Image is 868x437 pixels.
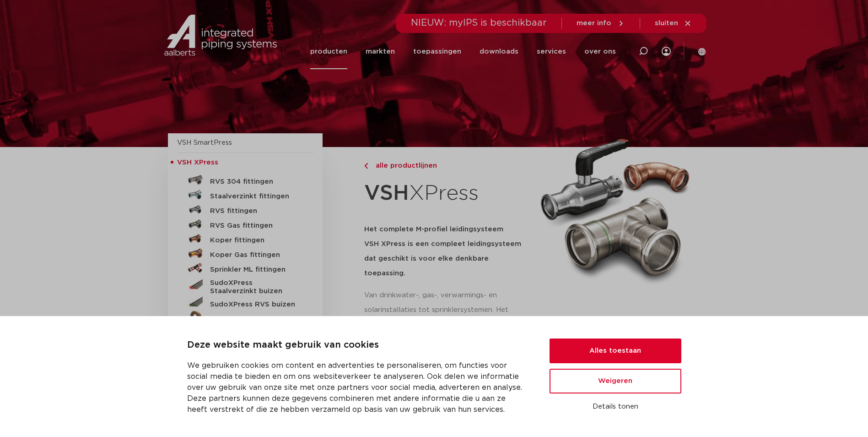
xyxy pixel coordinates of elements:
strong: VSH [364,183,409,204]
img: chevron-right.svg [364,163,368,169]
h5: RVS fittingen [210,207,301,215]
a: RVS 304 fittingen [177,173,313,187]
h1: XPress [364,176,530,211]
nav: Menu [310,34,616,69]
a: alle productlijnen [364,160,530,171]
a: Staalverzinkt fittingen [177,187,313,202]
a: markten [366,34,395,69]
h5: Koper fittingen [210,236,301,245]
a: Sprinkler ML buizen [177,310,313,325]
p: Deze website maakt gebruik van cookies [187,338,528,353]
a: meer info [577,19,625,27]
span: sluiten [655,20,678,27]
a: SudoXPress Staalverzinkt buizen [177,275,313,295]
a: services [537,34,566,69]
h5: SudoXPress Staalverzinkt buizen [210,279,301,295]
a: Koper Gas fittingen [177,246,313,261]
a: Koper fittingen [177,231,313,246]
a: RVS Gas fittingen [177,217,313,231]
span: VSH XPress [177,159,218,166]
h5: Koper Gas fittingen [210,251,301,259]
button: Details tonen [550,399,681,415]
a: sluiten [655,19,692,27]
a: over ons [584,34,616,69]
a: RVS fittingen [177,202,313,217]
h5: Het complete M-profiel leidingsysteem VSH XPress is een compleet leidingsysteem dat geschikt is v... [364,222,530,281]
button: Weigeren [550,369,681,393]
span: meer info [577,20,611,27]
p: Van drinkwater-, gas-, verwarmings- en solarinstallaties tot sprinklersystemen. Het assortiment b... [364,288,530,332]
a: toepassingen [413,34,461,69]
p: We gebruiken cookies om content en advertenties te personaliseren, om functies voor social media ... [187,360,528,415]
a: VSH SmartPress [177,139,232,146]
h5: Sprinkler ML fittingen [210,266,301,274]
a: Sprinkler ML fittingen [177,261,313,275]
h5: SudoXPress RVS buizen [210,300,301,309]
h5: RVS 304 fittingen [210,178,301,186]
a: downloads [480,34,518,69]
h5: Staalverzinkt fittingen [210,192,301,201]
span: alle productlijnen [370,162,437,169]
a: producten [310,34,347,69]
h5: Sprinkler ML buizen [210,315,301,323]
button: Alles toestaan [550,339,681,363]
h5: RVS Gas fittingen [210,222,301,230]
span: NIEUW: myIPS is beschikbaar [411,18,547,27]
a: SudoXPress RVS buizen [177,295,313,310]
